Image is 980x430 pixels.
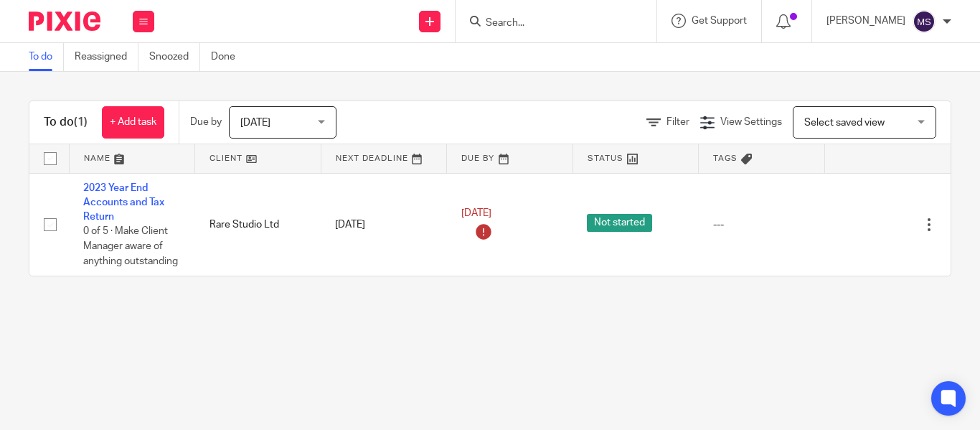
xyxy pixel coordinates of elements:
div: --- [713,218,811,232]
span: (1) [74,116,88,128]
a: 2023 Year End Accounts and Tax Return [83,183,164,223]
p: [PERSON_NAME] [826,14,905,28]
a: Snoozed [149,43,200,71]
td: Rare Studio Ltd [195,173,321,276]
h1: To do [44,115,88,130]
span: 0 of 5 · Make Client Manager aware of anything outstanding [83,227,178,266]
span: Select saved view [804,118,885,128]
span: Get Support [692,16,747,26]
img: Pixie [29,11,100,31]
span: Not started [587,214,652,232]
span: Tags [713,154,738,162]
a: To do [29,43,64,71]
p: Due by [190,115,222,129]
img: svg%3E [913,10,936,33]
span: [DATE] [240,118,270,128]
span: [DATE] [461,208,491,218]
a: Reassigned [75,43,138,71]
a: Done [211,43,246,71]
span: Filter [666,117,689,127]
input: Search [484,17,613,30]
span: View Settings [720,117,782,127]
a: + Add task [102,106,164,139]
td: [DATE] [321,173,447,276]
